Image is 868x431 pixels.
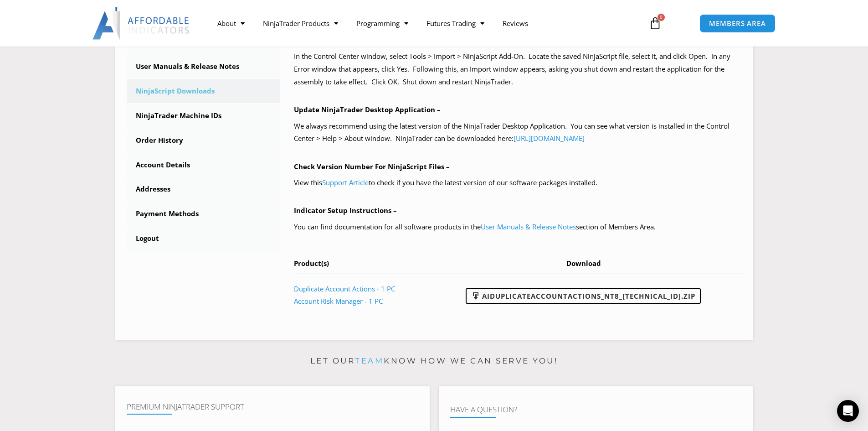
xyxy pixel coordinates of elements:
[709,20,766,27] span: MEMBERS AREA
[355,356,384,365] a: team
[699,14,776,33] a: MEMBERS AREA
[115,354,753,369] p: Let our know how we can serve you!
[294,296,383,306] a: Account Risk Manager - 1 PC
[493,13,537,34] a: Reviews
[294,50,742,88] p: In the Control Center window, select Tools > Import > NinjaScript Add-On. Locate the saved NinjaS...
[481,222,576,231] a: User Manuals & Release Notes
[294,206,397,215] b: Indicator Setup Instructions –
[347,13,417,34] a: Programming
[127,79,281,103] a: NinjaScript Downloads
[514,134,585,143] a: [URL][DOMAIN_NAME]
[127,402,418,411] h4: Premium NinjaTrader Support
[92,7,190,40] img: LogoAI | Affordable Indicators – NinjaTrader
[294,162,450,171] b: Check Version Number For NinjaScript Files –
[127,55,281,78] a: User Manuals & Release Notes
[127,30,281,250] nav: Account pages
[294,284,395,293] a: Duplicate Account Actions - 1 PC
[837,400,859,422] div: Open Intercom Messenger
[127,177,281,201] a: Addresses
[127,104,281,128] a: NinjaTrader Machine IDs
[417,13,493,34] a: Futures Trading
[127,129,281,152] a: Order History
[294,177,742,189] p: View this to check if you have the latest version of our software packages installed.
[294,259,329,268] span: Product(s)
[294,105,441,114] b: Update NinjaTrader Desktop Application –
[127,153,281,177] a: Account Details
[127,227,281,250] a: Logout
[294,221,742,234] p: You can find documentation for all software products in the section of Members Area.
[657,14,665,21] span: 0
[127,202,281,226] a: Payment Methods
[254,13,347,34] a: NinjaTrader Products
[466,288,701,304] a: AIDuplicateAccountActions_NT8_[TECHNICAL_ID].zip
[294,120,742,145] p: We always recommend using the latest version of the NinjaTrader Desktop Application. You can see ...
[208,13,638,34] nav: Menu
[322,178,369,187] a: Support Article
[635,10,675,36] a: 0
[208,13,254,34] a: About
[450,405,742,414] h4: Have A Question?
[566,259,601,268] span: Download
